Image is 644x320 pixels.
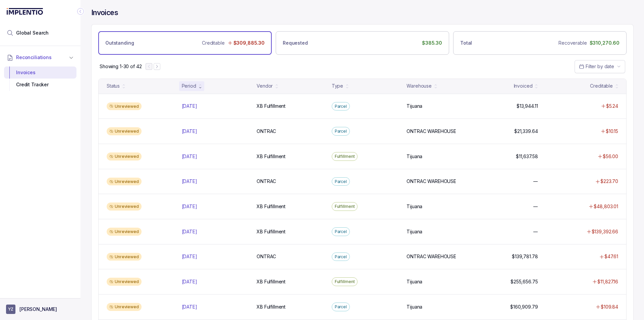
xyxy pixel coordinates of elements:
p: Recoverable [558,40,587,46]
p: $48,803.01 [594,203,618,210]
p: — [533,203,538,210]
div: Creditable [590,83,613,89]
p: XB Fulfillment [257,103,285,109]
p: ONTRAC [257,253,276,260]
div: Unreviewed [107,152,142,161]
search: Date Range Picker [579,63,614,70]
p: Tijuana [407,304,422,310]
button: Reconciliations [4,50,76,65]
p: ONTRAC [257,178,276,185]
p: [DATE] [182,203,197,210]
p: [DATE] [182,278,197,285]
p: [DATE] [182,178,197,185]
div: Unreviewed [107,102,142,110]
p: [DATE] [182,103,197,109]
p: $309,885.30 [233,40,265,46]
p: Parcel [335,254,347,260]
p: $13,944.11 [517,103,538,109]
div: Unreviewed [107,278,142,286]
p: ONTRAC [257,128,276,135]
p: ONTRAC WAREHOUSE [407,128,456,135]
p: XB Fulfillment [257,278,285,285]
div: Unreviewed [107,202,142,211]
p: Parcel [335,103,347,110]
p: Showing 1-30 of 42 [100,63,142,70]
p: Parcel [335,178,347,185]
h4: Invoices [91,8,118,17]
div: Reconciliations [4,65,76,92]
p: $5.24 [606,103,618,109]
p: Fulfillment [335,203,355,210]
p: [DATE] [182,228,197,235]
p: [DATE] [182,253,197,260]
div: Remaining page entries [100,63,142,70]
div: Type [332,83,343,89]
p: Tijuana [407,203,422,210]
p: [DATE] [182,304,197,310]
p: XB Fulfillment [257,153,285,160]
p: $47.61 [604,253,618,260]
div: Collapse Icon [76,7,85,15]
p: $56.00 [603,153,618,160]
p: XB Fulfillment [257,304,285,310]
p: [PERSON_NAME] [19,306,57,313]
p: $255,656.75 [511,278,538,285]
div: Vendor [257,83,273,89]
p: Fulfillment [335,153,355,160]
p: Creditable [202,40,225,46]
p: Parcel [335,304,347,310]
p: — [533,228,538,235]
div: Period [182,83,196,89]
div: Credit Tracker [9,79,71,91]
p: ONTRAC WAREHOUSE [407,253,456,260]
p: Tijuana [407,153,422,160]
p: $223.70 [600,178,618,185]
p: Parcel [335,128,347,135]
p: $310,270.60 [590,40,620,46]
p: Tijuana [407,278,422,285]
p: $139,781.78 [512,253,538,260]
div: Unreviewed [107,178,142,186]
div: Warehouse [407,83,432,89]
span: Filter by date [586,63,614,69]
p: Outstanding [105,40,134,46]
span: User initials [6,305,15,314]
p: $160,909.79 [510,304,538,310]
p: $10.15 [606,128,618,135]
p: [DATE] [182,153,197,160]
p: Total [460,40,472,46]
p: $139,392.66 [592,228,618,235]
div: Unreviewed [107,303,142,311]
p: $11,827.16 [597,278,618,285]
p: Tijuana [407,228,422,235]
span: Reconciliations [16,54,52,61]
p: XB Fulfillment [257,228,285,235]
div: Unreviewed [107,127,142,135]
div: Status [107,83,120,89]
div: Unreviewed [107,253,142,261]
p: $21,339.64 [514,128,538,135]
p: [DATE] [182,128,197,135]
p: $11,637.58 [516,153,538,160]
p: Parcel [335,228,347,235]
p: XB Fulfillment [257,203,285,210]
span: Global Search [16,30,49,36]
div: Unreviewed [107,228,142,236]
div: Invoices [9,66,71,79]
button: Next Page [154,63,160,70]
p: ONTRAC WAREHOUSE [407,178,456,185]
p: $109.84 [601,304,618,310]
p: Requested [283,40,308,46]
p: $385.30 [422,40,442,46]
div: Invoiced [514,83,533,89]
p: Tijuana [407,103,422,109]
button: User initials[PERSON_NAME] [6,305,74,314]
p: Fulfillment [335,278,355,285]
button: Date Range Picker [575,60,625,73]
p: — [533,178,538,185]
